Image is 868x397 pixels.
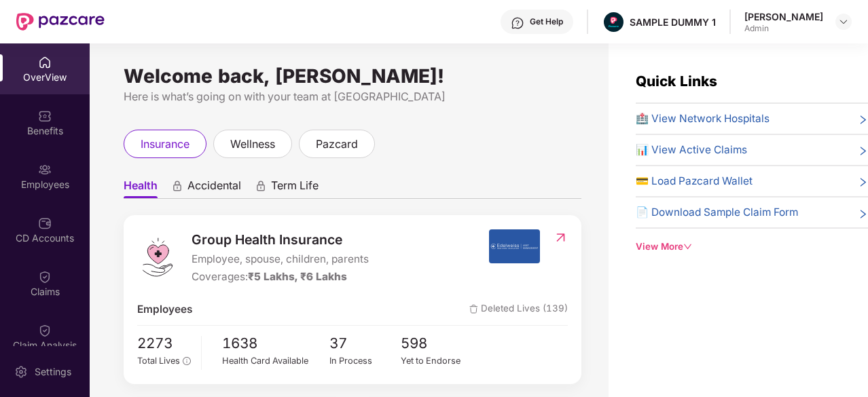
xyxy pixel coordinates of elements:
[137,356,180,366] span: Total Lives
[329,354,401,368] div: In Process
[554,231,568,244] img: RedirectIcon
[222,354,329,368] div: Health Card Available
[38,56,52,69] img: svg+xml;base64,PHN2ZyBpZD0iSG9tZSIgeG1sbnM9Imh0dHA6Ly93d3cudzMub3JnLzIwMDAvc3ZnIiB3aWR0aD0iMjAiIG...
[38,324,52,337] img: svg+xml;base64,PHN2ZyBpZD0iQ2xhaW0iIHhtbG5zPSJodHRwOi8vd3d3LnczLm9yZy8yMDAwL3N2ZyIgd2lkdGg9IjIwIi...
[38,163,52,176] img: svg+xml;base64,PHN2ZyBpZD0iRW1wbG95ZWVzIiB4bWxucz0iaHR0cDovL3d3dy53My5vcmcvMjAwMC9zdmciIHdpZHRoPS...
[183,357,190,364] span: info-circle
[192,229,369,250] span: Group Health Insurance
[636,173,753,189] span: 💳 Load Pazcard Wallet
[858,113,868,127] span: right
[31,365,75,379] div: Settings
[192,251,369,267] span: Employee, spouse, children, parents
[255,180,267,192] div: animation
[124,178,158,198] span: Health
[137,333,191,355] span: 2273
[14,365,28,379] img: svg+xml;base64,PHN2ZyBpZD0iU2V0dGluZy0yMHgyMCIgeG1sbnM9Imh0dHA6Ly93d3cudzMub3JnLzIwMDAvc3ZnIiB3aW...
[469,301,568,318] span: Deleted Lives (139)
[137,237,178,278] img: logo
[38,270,52,284] img: svg+xml;base64,PHN2ZyBpZD0iQ2xhaW0iIHhtbG5zPSJodHRwOi8vd3d3LnczLm9yZy8yMDAwL3N2ZyIgd2lkdGg9IjIwIi...
[329,333,401,355] span: 37
[171,180,183,192] div: animation
[858,145,868,158] span: right
[16,13,105,31] img: New Pazcare Logo
[636,240,868,254] div: View More
[511,16,524,30] img: svg+xml;base64,PHN2ZyBpZD0iSGVscC0zMngzMiIgeG1sbnM9Imh0dHA6Ly93d3cudzMub3JnLzIwMDAvc3ZnIiB3aWR0aD...
[124,71,581,81] div: Welcome back, [PERSON_NAME]!
[636,142,747,158] span: 📊 View Active Claims
[744,10,823,23] div: [PERSON_NAME]
[38,109,52,123] img: svg+xml;base64,PHN2ZyBpZD0iQmVuZWZpdHMiIHhtbG5zPSJodHRwOi8vd3d3LnczLm9yZy8yMDAwL3N2ZyIgd2lkdGg9Ij...
[271,178,319,198] span: Term Life
[192,269,369,285] div: Coverages:
[401,333,473,355] span: 598
[248,270,347,283] span: ₹5 Lakhs, ₹6 Lakhs
[858,176,868,189] span: right
[316,136,358,153] span: pazcard
[604,12,623,32] img: Pazcare_Alternative_logo-01-01.png
[187,178,241,198] span: Accidental
[141,136,189,153] span: insurance
[838,16,849,27] img: svg+xml;base64,PHN2ZyBpZD0iRHJvcGRvd24tMzJ4MzIiIHhtbG5zPSJodHRwOi8vd3d3LnczLm9yZy8yMDAwL3N2ZyIgd2...
[489,229,540,263] img: insurerIcon
[222,333,329,355] span: 1638
[530,16,563,27] div: Get Help
[636,111,770,127] span: 🏥 View Network Hospitals
[124,88,581,105] div: Here is what’s going on with your team at [GEOGRAPHIC_DATA]
[38,216,52,230] img: svg+xml;base64,PHN2ZyBpZD0iQ0RfQWNjb3VudHMiIGRhdGEtbmFtZT0iQ0QgQWNjb3VudHMiIHhtbG5zPSJodHRwOi8vd3...
[469,305,478,314] img: deleteIcon
[858,207,868,221] span: right
[630,16,716,29] div: SAMPLE DUMMY 1
[636,73,717,90] span: Quick Links
[137,301,192,318] span: Employees
[401,354,473,368] div: Yet to Endorse
[636,204,798,221] span: 📄 Download Sample Claim Form
[230,136,275,153] span: wellness
[744,23,823,34] div: Admin
[683,242,692,251] span: down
